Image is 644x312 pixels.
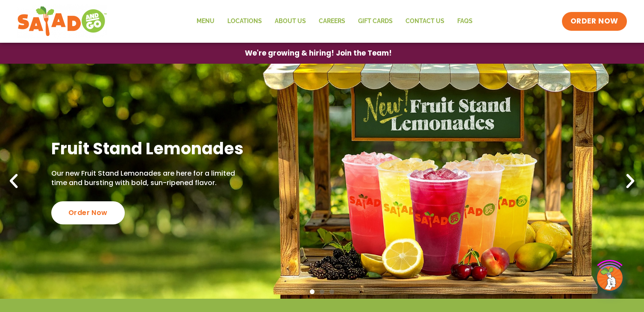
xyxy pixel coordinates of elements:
[51,138,247,159] h2: Fruit Stand Lemonades
[352,12,399,31] a: GIFT CARDS
[268,12,312,31] a: About Us
[17,4,107,38] img: new-SAG-logo-768×292
[562,12,627,31] a: ORDER NOW
[329,289,334,294] span: Go to slide 3
[51,201,125,224] div: Order Now
[451,12,479,31] a: FAQs
[312,12,352,31] a: Careers
[4,172,23,191] div: Previous slide
[570,16,618,26] span: ORDER NOW
[310,289,315,294] span: Go to slide 1
[245,50,392,57] span: We're growing & hiring! Join the Team!
[190,12,479,31] nav: Menu
[621,172,640,191] div: Next slide
[232,43,405,63] a: We're growing & hiring! Join the Team!
[190,12,221,31] a: Menu
[51,169,247,188] p: Our new Fruit Stand Lemonades are here for a limited time and bursting with bold, sun-ripened fla...
[399,12,451,31] a: Contact Us
[221,12,268,31] a: Locations
[320,289,324,294] span: Go to slide 2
